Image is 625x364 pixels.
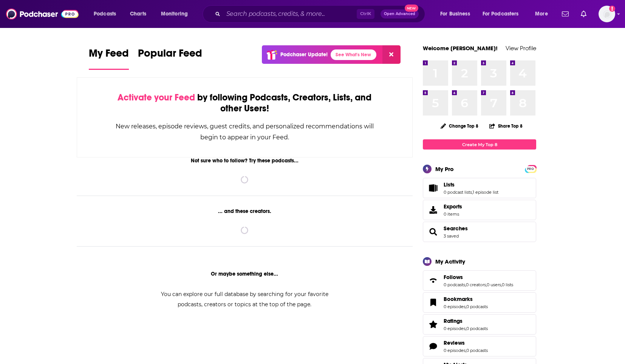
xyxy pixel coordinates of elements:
[115,92,374,114] div: by following Podcasts, Creators, Lists, and other Users!
[466,282,486,287] a: 0 creators
[473,190,498,195] a: 1 episode list
[423,222,536,242] span: Searches
[578,8,589,20] a: Show notifications dropdown
[423,178,536,198] span: Lists
[486,282,487,287] span: ,
[425,319,441,330] a: Ratings
[138,47,202,64] span: Popular Feed
[444,211,462,217] span: 0 items
[280,51,328,58] p: Podchaser Update!
[483,9,519,19] span: For Podcasters
[444,348,466,353] a: 0 episodes
[466,348,488,353] a: 0 podcasts
[444,203,462,210] span: Exports
[423,139,536,150] a: Create My Top 8
[125,8,151,20] a: Charts
[599,6,615,22] button: Show profile menu
[425,183,441,193] a: Lists
[425,297,441,308] a: Bookmarks
[436,121,483,131] button: Change Top 8
[444,190,472,195] a: 0 podcast lists
[444,296,473,302] span: Bookmarks
[444,339,465,346] span: Reviews
[89,47,129,70] a: My Feed
[331,49,376,60] a: See What's New
[609,6,615,12] svg: Add a profile image
[423,270,536,291] span: Follows
[94,9,116,19] span: Podcasts
[466,304,466,309] span: ,
[466,304,488,309] a: 0 podcasts
[559,8,572,20] a: Show notifications dropdown
[489,119,523,133] button: Share Top 8
[423,314,536,335] span: Ratings
[405,5,418,12] span: New
[466,326,466,331] span: ,
[152,289,337,310] div: You can explore our full database by searching for your favorite podcasts, creators or topics at ...
[444,233,459,239] a: 3 saved
[599,6,615,22] span: Logged in as WE_Broadcast
[535,9,548,19] span: More
[444,274,463,281] span: Follows
[466,348,466,353] span: ,
[130,9,146,19] span: Charts
[423,45,498,52] a: Welcome [PERSON_NAME]!
[444,225,468,232] a: Searches
[423,292,536,313] span: Bookmarks
[425,205,441,215] span: Exports
[77,208,413,214] div: ... and these creators.
[6,7,79,21] img: Podchaser - Follow, Share and Rate Podcasts
[444,318,463,324] span: Ratings
[506,45,536,52] a: View Profile
[444,326,466,331] a: 0 episodes
[487,282,501,287] a: 0 users
[357,9,374,19] span: Ctrl K
[530,8,557,20] button: open menu
[526,166,535,172] span: PRO
[118,92,195,103] span: Activate your Feed
[115,121,374,143] div: New releases, episode reviews, guest credits, and personalized recommendations will begin to appe...
[138,47,202,70] a: Popular Feed
[423,200,536,220] a: Exports
[223,8,357,20] input: Search podcasts, credits, & more...
[444,304,466,309] a: 0 episodes
[156,8,198,20] button: open menu
[444,274,513,281] a: Follows
[435,165,454,173] div: My Pro
[472,190,473,195] span: ,
[435,258,465,265] div: My Activity
[425,341,441,352] a: Reviews
[478,8,530,20] button: open menu
[435,8,480,20] button: open menu
[444,282,465,287] a: 0 podcasts
[384,12,415,16] span: Open Advanced
[88,8,126,20] button: open menu
[425,275,441,286] a: Follows
[444,339,488,346] a: Reviews
[444,318,488,324] a: Ratings
[161,9,188,19] span: Monitoring
[444,296,488,302] a: Bookmarks
[210,5,432,23] div: Search podcasts, credits, & more...
[77,271,413,277] div: Or maybe something else...
[466,326,488,331] a: 0 podcasts
[526,166,535,171] a: PRO
[501,282,502,287] span: ,
[444,181,498,188] a: Lists
[423,336,536,356] span: Reviews
[425,227,441,237] a: Searches
[381,9,419,19] button: Open AdvancedNew
[77,157,413,164] div: Not sure who to follow? Try these podcasts...
[465,282,466,287] span: ,
[502,282,513,287] a: 0 lists
[599,6,615,22] img: User Profile
[444,181,455,188] span: Lists
[89,47,129,64] span: My Feed
[440,9,470,19] span: For Business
